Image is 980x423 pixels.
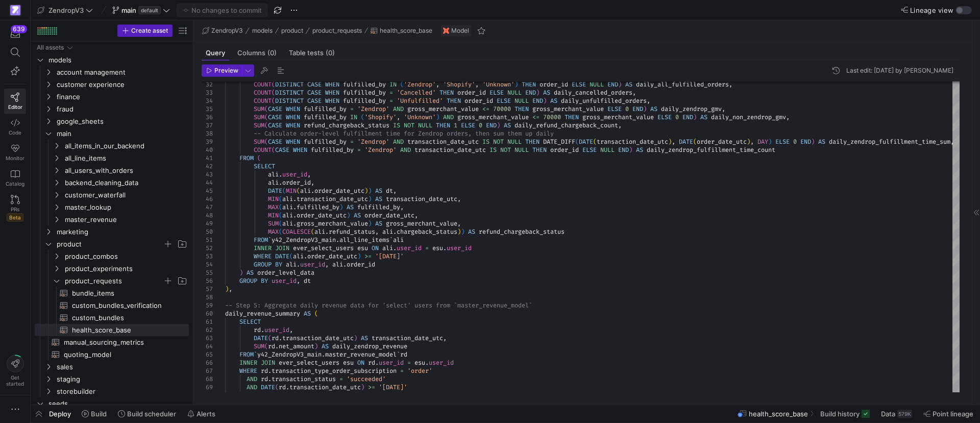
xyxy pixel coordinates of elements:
[747,138,750,146] span: )
[800,138,811,146] span: END
[543,138,575,146] span: DATE_DIFF
[876,405,917,422] button: Data579K
[35,91,189,103] div: Press SPACE to select this row.
[607,80,618,88] span: END
[436,80,439,88] span: ,
[272,97,275,105] span: (
[397,113,400,121] span: ,
[393,138,404,146] span: AND
[493,105,511,113] span: 70000
[211,27,243,34] span: ZendropV3
[554,88,632,97] span: daily_cancelled_orders
[267,50,277,56] span: (0)
[57,361,187,373] span: sales
[700,113,707,121] span: AS
[757,138,768,146] span: DAY
[268,113,282,121] span: CASE
[475,80,479,88] span: ,
[121,6,136,14] span: main
[286,113,300,121] span: WHEN
[202,162,213,170] div: 42
[632,88,636,97] span: ,
[72,287,177,299] span: bundle_items​​​​​​​​​​
[525,138,540,146] span: THEN
[57,91,187,103] span: finance
[6,374,24,387] span: Get started
[618,121,622,129] span: ,
[514,105,529,113] span: THEN
[500,146,511,154] span: NOT
[264,121,268,129] span: (
[618,146,629,154] span: END
[532,113,540,121] span: <=
[457,88,486,97] span: order_id
[565,113,579,121] span: THEN
[919,405,978,422] button: Point lineage
[65,189,187,201] span: customer_waterfall
[497,121,500,129] span: )
[343,80,386,88] span: fulfilled_by
[268,105,282,113] span: CASE
[357,138,389,146] span: 'Zendrop'
[35,164,189,176] div: Press SPACE to select this row.
[254,97,272,105] span: COUNT
[657,113,672,121] span: ELSE
[543,113,561,121] span: 70000
[682,113,693,121] span: END
[272,88,275,97] span: (
[625,105,629,113] span: 0
[264,105,268,113] span: (
[275,97,304,105] span: DISTINCT
[202,170,213,179] div: 43
[65,275,163,287] span: product_requests
[532,105,604,113] span: gross_merchant_value
[72,312,177,324] span: custom_bundles​​​​​​​​​​
[550,97,557,105] span: AS
[206,50,225,56] span: Query
[254,129,432,138] span: -- Calculate order-level fulfillment time for Zend
[561,97,647,105] span: daily_unfulfilled_orders
[647,146,775,154] span: daily_zendrop_fulfillment_time_count
[816,405,874,422] button: Build history
[202,105,213,113] div: 35
[48,6,84,14] span: ZendropV3
[522,80,536,88] span: THEN
[304,121,389,129] span: refund_chargeback_status
[775,138,790,146] span: ELSE
[268,121,282,129] span: CASE
[131,27,168,34] span: Create asset
[414,146,486,154] span: transaction_date_utc
[693,113,697,121] span: )
[643,105,647,113] span: )
[489,88,504,97] span: ELSE
[579,138,593,146] span: DATE
[4,114,26,140] a: Code
[57,128,187,140] span: main
[575,138,579,146] span: (
[279,170,282,179] span: .
[326,50,335,56] span: (0)
[138,6,161,14] span: default
[368,25,435,37] button: health_score_base
[514,121,618,129] span: daily_refund_chargeback_count
[310,25,364,37] button: product_requests
[829,138,950,146] span: daily_zendrop_fulfillment_time_sum
[286,121,300,129] span: WHEN
[35,311,189,324] a: custom_bundles​​​​​​​​​​
[286,105,300,113] span: WHEN
[407,138,479,146] span: transaction_date_utc
[389,88,393,97] span: =
[540,80,568,88] span: order_id
[679,138,693,146] span: DATE
[881,410,895,418] span: Data
[350,113,357,121] span: IN
[482,138,489,146] span: IS
[572,80,586,88] span: ELSE
[447,97,461,105] span: THEN
[117,25,173,37] button: Create asset
[272,80,275,88] span: (
[404,121,414,129] span: NOT
[312,27,362,34] span: product_requests
[550,146,579,154] span: order_id
[268,170,279,179] span: ali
